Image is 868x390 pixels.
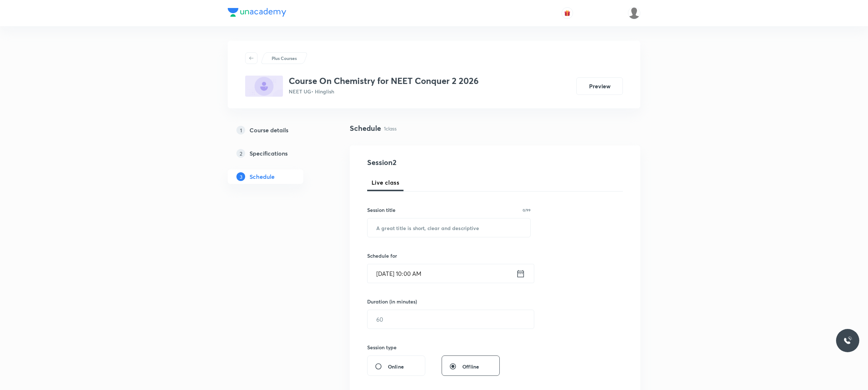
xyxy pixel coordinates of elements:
[228,123,326,137] a: 1Course details
[236,126,245,134] p: 1
[367,157,500,168] h4: Session 2
[576,77,623,95] button: Preview
[367,252,531,260] h6: Schedule for
[564,10,571,16] img: avatar
[561,7,573,19] button: avatar
[245,76,283,97] img: A32CB753-1AEF-43D2-AD23-2CD44B5CB6B7_plus.png
[236,149,245,158] p: 2
[350,123,381,134] h4: Schedule
[250,149,288,158] h5: Specifications
[228,8,286,19] a: Company Logo
[388,363,404,370] span: Online
[628,7,640,19] img: UNACADEMY
[368,218,530,237] input: A great title is short, clear and descriptive
[368,310,534,329] input: 60
[250,126,288,134] h5: Course details
[228,146,326,161] a: 2Specifications
[289,76,479,86] h3: Course On Chemistry for NEET Conquer 2 2026
[289,88,479,95] p: NEET UG • Hinglish
[236,172,245,181] p: 3
[272,55,297,61] p: Plus Courses
[372,178,399,187] span: Live class
[367,298,417,305] h6: Duration (in minutes)
[228,8,286,17] img: Company Logo
[367,206,396,214] h6: Session title
[367,343,397,351] h6: Session type
[384,125,397,132] p: 1 class
[250,172,275,181] h5: Schedule
[462,363,479,370] span: Offline
[523,208,531,212] p: 0/99
[843,336,852,345] img: ttu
